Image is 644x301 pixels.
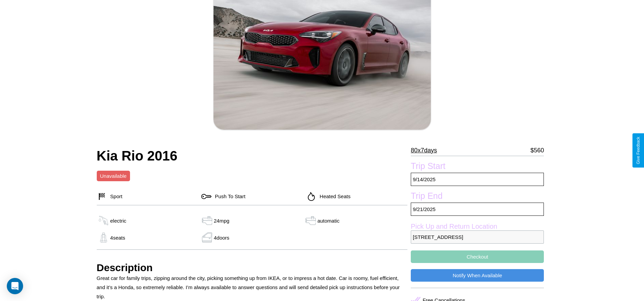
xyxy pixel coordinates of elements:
p: electric [110,216,127,225]
p: Sport [107,192,123,201]
p: Great car for family trips, zipping around the city, picking something up from IKEA, or to impres... [97,274,408,301]
h2: Kia Rio 2016 [97,148,408,164]
p: 24 mpg [214,216,229,225]
p: Unavailable [100,171,127,181]
label: Pick Up and Return Location [411,223,544,230]
img: gas [200,215,214,226]
img: gas [97,215,110,226]
p: 80 x 7 days [411,145,437,156]
p: 4 doors [214,233,229,242]
button: Checkout [411,250,544,263]
div: Give Feedback [636,137,641,164]
p: 4 seats [110,233,125,242]
img: gas [200,232,214,243]
p: 9 / 14 / 2025 [411,173,544,186]
button: Notify When Available [411,269,544,282]
p: $ 560 [530,145,544,156]
label: Trip End [411,191,544,203]
p: Push To Start [211,192,245,201]
p: 9 / 21 / 2025 [411,203,544,216]
div: Open Intercom Messenger [7,278,23,294]
p: [STREET_ADDRESS] [411,230,544,244]
label: Trip Start [411,161,544,173]
h3: Description [97,262,408,274]
p: automatic [317,216,339,225]
img: gas [304,215,317,226]
img: gas [97,232,110,243]
p: Heated Seats [316,192,351,201]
